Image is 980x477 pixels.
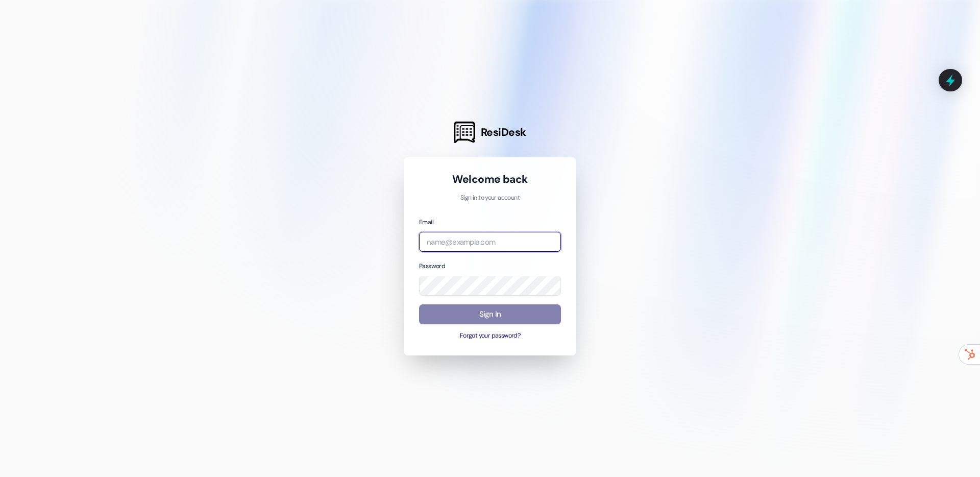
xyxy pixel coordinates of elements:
p: Sign in to your account [419,194,561,203]
label: Email [419,218,433,226]
label: Password [419,262,445,270]
h1: Welcome back [419,172,561,186]
button: Sign In [419,304,561,324]
button: Forgot your password? [419,331,561,341]
span: ResiDesk [481,125,526,139]
img: ResiDesk Logo [454,122,475,143]
input: name@example.com [419,232,561,252]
